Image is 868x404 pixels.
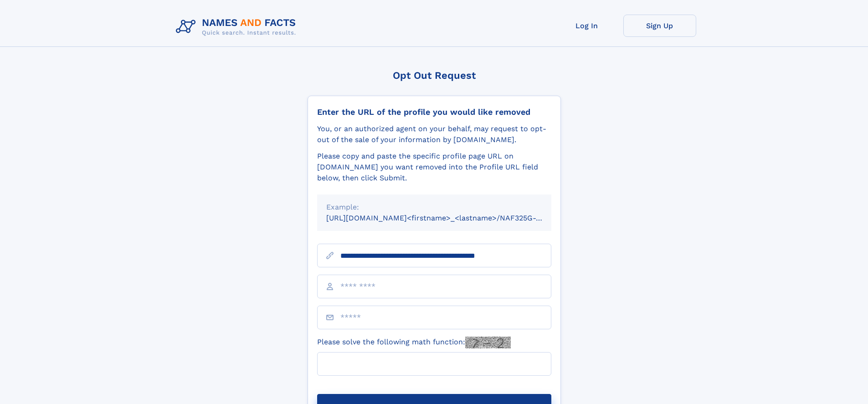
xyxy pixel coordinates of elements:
div: Opt Out Request [308,70,561,81]
div: You, or an authorized agent on your behalf, may request to opt-out of the sale of your informatio... [317,123,551,145]
div: Please copy and paste the specific profile page URL on [DOMAIN_NAME] you want removed into the Pr... [317,151,551,184]
small: [URL][DOMAIN_NAME]<firstname>_<lastname>/NAF325G-xxxxxxxx [326,214,569,222]
label: Please solve the following math function: [317,337,511,348]
div: Enter the URL of the profile you would like removed [317,107,551,117]
a: Log In [550,15,623,37]
img: Logo Names and Facts [172,15,303,39]
div: Example: [326,202,542,213]
a: Sign Up [623,15,696,37]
